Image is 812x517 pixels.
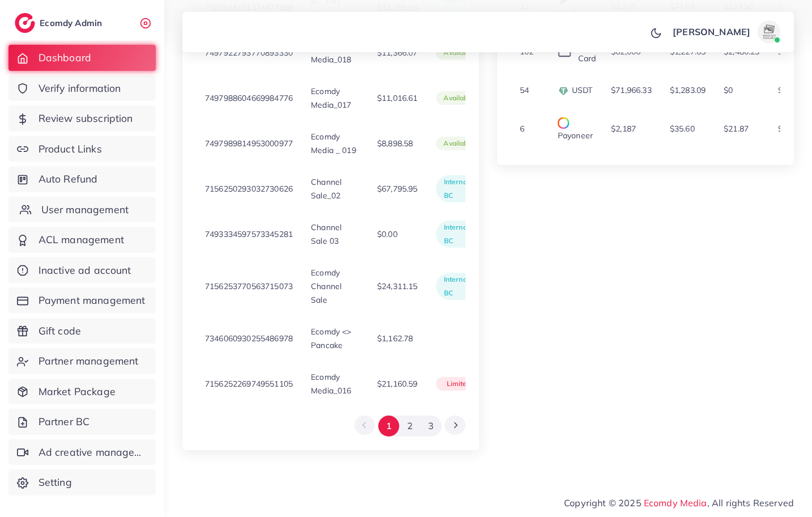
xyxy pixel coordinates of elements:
[8,105,156,132] a: Review subscription
[520,122,524,135] p: 6
[39,81,121,96] span: Verify information
[377,182,418,196] p: $67,795.95
[8,45,156,71] a: Dashboard
[666,20,785,43] a: [PERSON_NAME]avatar
[644,497,707,508] a: Ecomdy Media
[8,318,156,344] a: Gift code
[377,377,418,391] p: $21,160.59
[39,293,146,308] span: Payment management
[443,91,473,105] p: available
[670,122,695,135] p: $35.60
[377,332,413,345] p: $1,162.78
[8,257,156,283] a: Inactive ad account
[8,439,156,465] a: Ad creative management
[558,115,593,142] p: Payoneer
[311,325,359,352] p: Ecomdy <> Pancake
[558,117,569,129] img: payment
[444,175,474,202] p: Internal BC
[377,137,413,150] p: $8,898.58
[205,332,293,345] p: 7346060930255486978
[15,13,105,33] a: logoEcomdy Admin
[41,202,129,217] span: User management
[447,377,471,391] p: limited
[8,409,156,435] a: Partner BC
[311,221,359,248] p: Channel Sale 03
[8,469,156,495] a: Setting
[377,227,398,241] p: $0.00
[8,227,156,253] a: ACL management
[8,379,156,405] a: Market Package
[8,136,156,162] a: Product Links
[444,221,474,248] p: Internal BC
[39,232,124,247] span: ACL management
[564,496,794,510] span: Copyright © 2025
[399,416,420,437] button: Go to page 2
[8,75,156,101] a: Verify information
[39,354,139,368] span: Partner management
[39,111,133,126] span: Review subscription
[444,273,474,300] p: Internal BC
[205,377,293,391] p: 7156252269749551105
[205,279,293,293] p: 7156253770563715073
[39,324,81,338] span: Gift code
[39,475,72,490] span: Setting
[15,13,35,33] img: logo
[670,83,706,97] p: $1,283.09
[520,83,529,97] p: 54
[311,370,359,397] p: Ecomdy Media_016
[311,266,359,307] p: Ecomdy Channel Sale
[311,84,359,112] p: Ecomdy Media_017
[8,348,156,374] a: Partner management
[311,175,359,202] p: Channel Sale_02
[724,122,749,135] p: $21.87
[39,414,90,429] span: Partner BC
[778,122,803,135] p: $35.60
[205,227,293,241] p: 7493334597573345281
[311,130,359,157] p: Ecomdy Media _ 019
[8,287,156,313] a: Payment management
[673,25,750,39] p: [PERSON_NAME]
[8,197,156,223] a: User management
[39,172,98,187] span: Auto Refund
[445,416,465,435] button: Go to next page
[707,496,794,510] span: , All rights Reserved
[205,91,293,105] p: 7497988604669984776
[205,182,293,196] p: 7156250293032730626
[39,50,91,65] span: Dashboard
[758,20,780,43] img: avatar
[39,142,102,156] span: Product Links
[354,416,465,437] ul: Pagination
[558,83,593,97] p: USDT
[377,91,418,105] p: $11,016.61
[8,166,156,192] a: Auto Refund
[611,83,652,97] p: $71,966.33
[724,83,733,97] p: $0
[39,445,147,460] span: Ad creative management
[421,416,442,437] button: Go to page 3
[39,384,116,399] span: Market Package
[40,18,105,28] h2: Ecomdy Admin
[611,122,636,135] p: $2,187
[378,416,399,437] button: Go to page 1
[377,279,418,293] p: $24,311.15
[205,137,293,150] p: 7497989814953000977
[39,263,131,278] span: Inactive ad account
[558,86,569,97] img: payment
[443,137,473,150] p: available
